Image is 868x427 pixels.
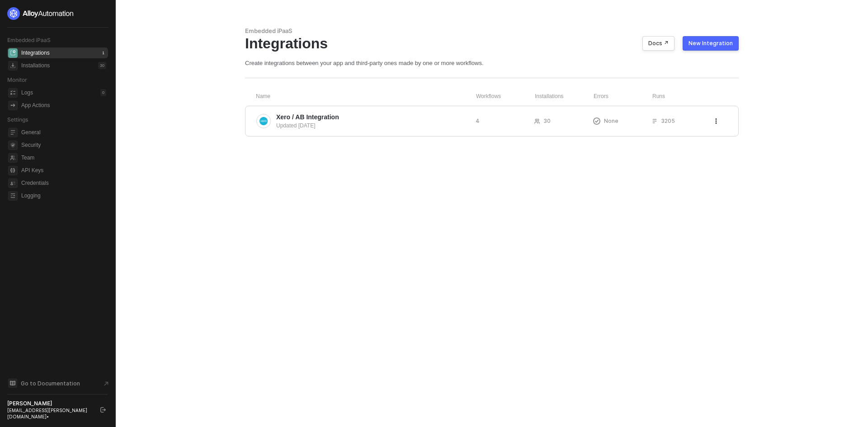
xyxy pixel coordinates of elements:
div: Integrations [21,49,50,57]
span: api-key [8,166,18,175]
span: icon-users [534,118,540,124]
div: Errors [594,93,652,100]
a: Knowledge Base [7,378,108,389]
div: App Actions [21,102,50,109]
div: [EMAIL_ADDRESS][PERSON_NAME][DOMAIN_NAME] • [7,407,92,420]
span: general [8,128,18,137]
div: Name [256,93,476,100]
span: Monitor [7,76,27,83]
span: logging [8,191,18,201]
span: installations [8,61,18,70]
span: document-arrow [102,379,111,388]
span: Settings [7,116,28,123]
span: logout [100,407,106,413]
div: Installations [535,93,594,100]
span: icon-logs [8,88,18,98]
span: team [8,153,18,163]
div: 30 [98,62,106,69]
span: Security [21,140,106,150]
div: Runs [652,93,714,100]
span: None [604,117,618,125]
span: 30 [543,117,551,125]
span: API Keys [21,165,106,176]
div: Workflows [476,93,535,100]
span: General [21,127,106,138]
div: [PERSON_NAME] [7,400,92,407]
div: New Integration [689,40,733,47]
button: Docs ↗ [642,36,675,51]
span: Team [21,152,106,163]
div: Updated [DATE] [276,122,468,130]
div: Installations [21,62,50,70]
img: integration-icon [259,117,268,125]
span: Credentials [21,178,106,188]
div: 0 [100,89,106,96]
a: logo [7,7,108,20]
span: Xero / AB Integration [276,113,339,122]
span: Logging [21,190,106,201]
span: icon-list [652,118,657,124]
div: Docs ↗ [648,40,669,47]
span: Embedded iPaaS [7,37,51,43]
div: Logs [21,89,33,97]
div: Create integrations between your app and third-party ones made by one or more workflows. [245,59,739,67]
span: documentation [8,379,17,388]
span: 3205 [661,117,675,125]
div: Embedded iPaaS [245,27,739,35]
span: integrations [8,48,18,58]
span: Go to Documentation [21,380,80,387]
button: New Integration [683,36,739,51]
div: 1 [100,49,106,56]
span: 4 [476,117,480,125]
div: Integrations [245,35,739,52]
span: icon-exclamation [593,117,600,125]
span: icon-app-actions [8,101,18,110]
img: logo [7,7,74,20]
span: icon-threedots [713,118,719,124]
span: security [8,141,18,150]
span: credentials [8,178,18,188]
